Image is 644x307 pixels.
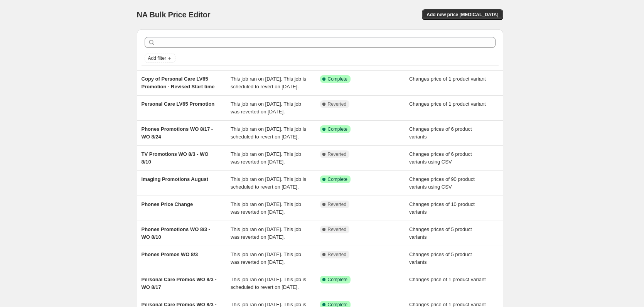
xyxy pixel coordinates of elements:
[142,251,198,257] span: Phones Promos WO 8/3
[422,9,503,20] button: Add new price [MEDICAL_DATA]
[142,151,209,165] span: TV Promotions WO 8/3 - WO 8/10
[409,126,472,140] span: Changes prices of 6 product variants
[231,201,301,215] span: This job ran on [DATE]. This job was reverted on [DATE].
[328,251,347,258] span: Reverted
[409,151,472,165] span: Changes prices of 6 product variants using CSV
[409,76,486,82] span: Changes price of 1 product variant
[231,126,306,140] span: This job ran on [DATE]. This job is scheduled to revert on [DATE].
[328,126,347,132] span: Complete
[328,277,347,283] span: Complete
[142,101,215,107] span: Personal Care LV65 Promotion
[409,251,472,265] span: Changes prices of 5 product variants
[137,10,211,19] span: NA Bulk Price Editor
[231,226,301,240] span: This job ran on [DATE]. This job was reverted on [DATE].
[409,201,475,215] span: Changes prices of 10 product variants
[231,76,306,89] span: This job ran on [DATE]. This job is scheduled to revert on [DATE].
[142,201,193,207] span: Phones Price Change
[328,201,347,207] span: Reverted
[142,126,213,140] span: Phones Promotions WO 8/17 - WO 8/24
[142,226,210,240] span: Phones Promotions WO 8/3 - WO 8/10
[409,101,486,107] span: Changes price of 1 product variant
[142,277,217,290] span: Personal Care Promos WO 8/3 - WO 8/17
[142,176,209,182] span: Imaging Promotions August
[231,101,301,115] span: This job ran on [DATE]. This job was reverted on [DATE].
[328,176,347,182] span: Complete
[148,55,166,61] span: Add filter
[231,151,301,165] span: This job ran on [DATE]. This job was reverted on [DATE].
[328,151,347,157] span: Reverted
[142,76,215,89] span: Copy of Personal Care LV65 Promotion - Revised Start time
[409,277,486,282] span: Changes price of 1 product variant
[328,76,347,82] span: Complete
[427,12,498,18] span: Add new price [MEDICAL_DATA]
[328,226,347,233] span: Reverted
[409,176,475,190] span: Changes prices of 90 product variants using CSV
[231,176,306,190] span: This job ran on [DATE]. This job is scheduled to revert on [DATE].
[231,277,306,290] span: This job ran on [DATE]. This job is scheduled to revert on [DATE].
[328,101,347,107] span: Reverted
[231,251,301,265] span: This job ran on [DATE]. This job was reverted on [DATE].
[409,226,472,240] span: Changes prices of 5 product variants
[145,54,175,63] button: Add filter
